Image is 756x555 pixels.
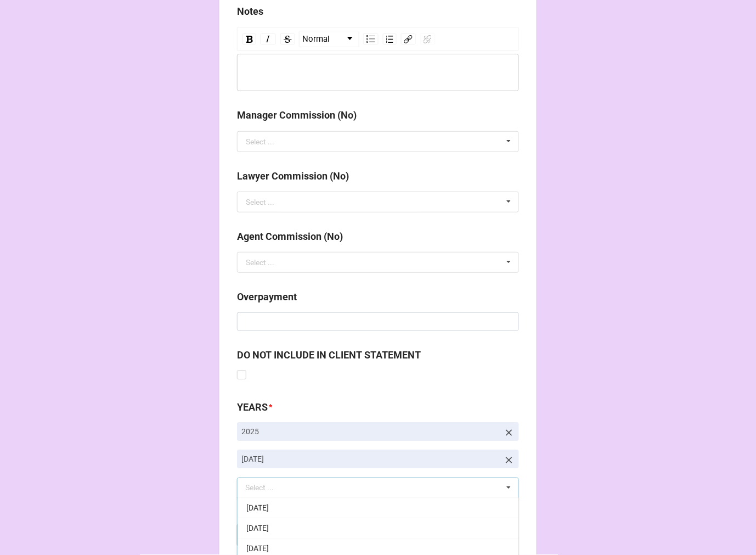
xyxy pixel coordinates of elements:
[242,66,514,79] div: rdw-editor
[240,31,297,47] div: rdw-inline-control
[237,347,421,363] label: DO NOT INCLUDE IN CLIENT STATEMENT
[237,169,349,184] label: Lawyer Commission (No)
[401,33,416,44] div: Link
[280,33,295,44] div: Strikethrough
[361,31,399,47] div: rdw-list-control
[383,33,397,44] div: Ordered
[420,33,435,44] div: Unlink
[241,427,499,438] p: 2025
[299,31,359,47] div: rdw-dropdown
[241,454,499,465] p: [DATE]
[237,27,519,51] div: rdw-toolbar
[297,31,361,47] div: rdw-block-control
[242,33,256,44] div: Bold
[237,108,357,123] label: Manager Commission (No)
[246,198,274,206] div: Select ...
[237,27,519,91] div: rdw-wrapper
[246,259,274,266] div: Select ...
[246,545,269,553] span: [DATE]
[246,504,269,513] span: [DATE]
[237,289,297,305] label: Overpayment
[261,33,276,44] div: Italic
[399,31,437,47] div: rdw-link-control
[246,138,274,145] div: Select ...
[246,524,269,533] span: [DATE]
[300,31,359,47] a: Block Type
[363,33,379,44] div: Unordered
[237,4,263,19] label: Notes
[302,33,330,46] span: Normal
[237,229,343,244] label: Agent Commission (No)
[237,400,268,415] label: YEARS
